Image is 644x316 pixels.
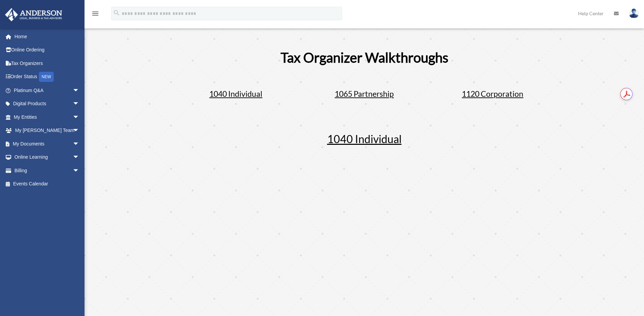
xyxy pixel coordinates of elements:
[5,110,90,124] a: My Entitiesarrow_drop_down
[3,8,64,21] img: Anderson Advisors Platinum Portal
[5,43,90,57] a: Online Ordering
[327,132,402,145] span: 1040 Individual
[73,124,86,138] span: arrow_drop_down
[73,137,86,151] span: arrow_drop_down
[5,57,90,70] a: Tax Organizers
[5,177,90,191] a: Events Calendar
[5,137,90,151] a: My Documentsarrow_drop_down
[209,89,262,98] span: 1040 Individual
[91,9,99,18] i: menu
[629,8,639,18] img: User Pic
[73,164,86,178] span: arrow_drop_down
[39,72,54,82] div: NEW
[462,89,523,98] span: 1120 Corporation
[91,12,99,18] a: menu
[73,97,86,111] span: arrow_drop_down
[5,124,90,137] a: My [PERSON_NAME] Teamarrow_drop_down
[5,30,90,43] a: Home
[73,151,86,164] span: arrow_drop_down
[281,49,448,66] span: Tax Organizer Walkthroughs
[5,97,90,111] a: Digital Productsarrow_drop_down
[5,164,90,177] a: Billingarrow_drop_down
[5,70,90,84] a: Order StatusNEW
[335,89,394,98] span: 1065 Partnership
[5,84,90,97] a: Platinum Q&Aarrow_drop_down
[5,151,90,164] a: Online Learningarrow_drop_down
[73,110,86,124] span: arrow_drop_down
[113,9,120,17] i: search
[73,84,86,97] span: arrow_drop_down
